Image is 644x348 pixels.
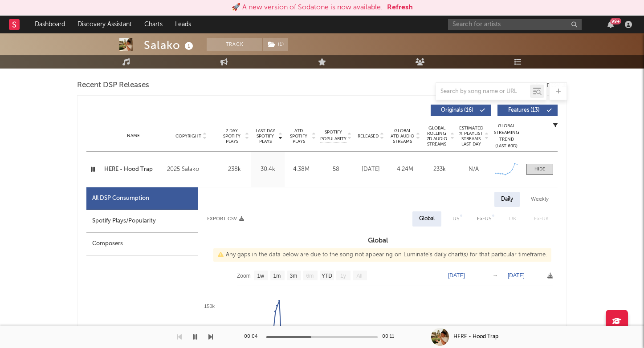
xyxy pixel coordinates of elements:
[390,128,415,144] span: Global ATD Audio Streams
[448,19,582,30] input: Search for artists
[77,80,149,91] span: Recent DSP Releases
[86,187,198,210] div: All DSP Consumption
[424,125,449,147] span: Global Rolling 7D Audio Streams
[448,272,465,279] text: [DATE]
[320,165,351,174] div: 58
[104,133,163,139] div: Name
[382,332,400,342] div: 00:11
[610,18,621,24] div: 99 +
[213,248,551,262] div: Any gaps in the data below are due to the song not appearing on Luminate's daily chart(s) for tha...
[503,108,544,113] span: Features ( 13 )
[424,165,454,174] div: 233k
[220,165,249,174] div: 238k
[290,273,298,279] text: 3m
[287,165,316,174] div: 4.38M
[92,193,149,204] div: All DSP Consumption
[508,272,525,279] text: [DATE]
[387,2,413,13] button: Refresh
[86,210,198,233] div: Spotify Plays/Popularity
[167,164,216,175] div: 2025 Salako
[263,38,288,51] button: (1)
[453,333,498,341] div: HERE - Hood Trap
[262,38,289,51] span: ( 1 )
[419,214,435,224] div: Global
[494,192,520,207] div: Daily
[169,16,197,33] a: Leads
[306,273,314,279] text: 6m
[390,165,420,174] div: 4.24M
[320,129,346,142] span: Spotify Popularity
[524,192,555,207] div: Weekly
[358,134,379,139] span: Released
[607,21,614,28] button: 99+
[431,105,491,116] button: Originals(16)
[104,165,163,174] a: HERE - Hood Trap
[340,273,346,279] text: 1y
[204,303,215,309] text: 150k
[497,105,558,116] button: Features(13)
[86,233,198,255] div: Composers
[220,128,244,144] span: 7 Day Spotify Plays
[253,128,277,144] span: Last Day Spotify Plays
[257,273,265,279] text: 1w
[138,16,169,33] a: Charts
[198,235,558,246] h3: Global
[232,2,383,13] div: 🚀 A new version of Sodatone is now available.
[493,123,520,150] div: Global Streaming Trend (Last 60D)
[356,273,362,279] text: All
[244,332,262,342] div: 00:04
[144,38,196,53] div: Salako
[452,214,459,224] div: US
[356,165,386,174] div: [DATE]
[71,16,138,33] a: Discovery Assistant
[477,214,491,224] div: Ex-US
[322,273,332,279] text: YTD
[29,16,71,33] a: Dashboard
[436,108,477,113] span: Originals ( 16 )
[237,273,251,279] text: Zoom
[207,216,244,222] button: Export CSV
[493,272,498,279] text: →
[175,134,201,139] span: Copyright
[287,128,310,144] span: ATD Spotify Plays
[207,38,262,51] button: Track
[436,88,530,95] input: Search by song name or URL
[273,273,281,279] text: 1m
[459,165,489,174] div: N/A
[459,125,483,147] span: Estimated % Playlist Streams Last Day
[253,165,282,174] div: 30.4k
